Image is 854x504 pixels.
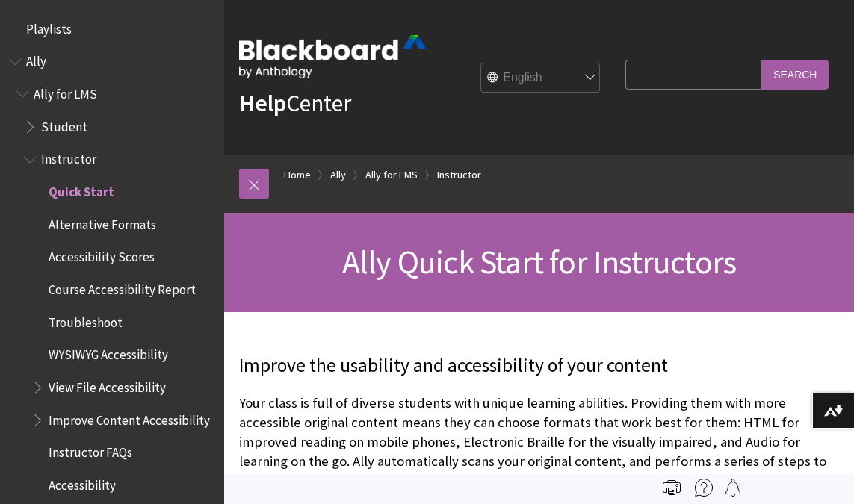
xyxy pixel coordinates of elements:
[49,212,156,232] span: Alternative Formats
[26,49,46,69] span: Ally
[239,393,839,491] p: Your class is full of diverse students with unique learning abilities. Providing them with more a...
[284,166,311,184] a: Home
[9,16,215,42] nav: Book outline for Playlists
[49,375,166,395] span: View File Accessibility
[49,408,210,428] span: Improve Content Accessibility
[41,114,87,134] span: Student
[761,60,829,89] input: Search
[330,166,346,184] a: Ally
[26,16,72,37] span: Playlists
[437,166,481,184] a: Instructor
[49,277,196,297] span: Course Accessibility Report
[239,352,839,379] p: Improve the usability and accessibility of your content
[49,343,168,363] span: WYSIWYG Accessibility
[239,88,286,118] strong: Help
[239,88,351,118] a: HelpCenter
[365,166,418,184] a: Ally for LMS
[41,147,96,167] span: Instructor
[49,179,114,199] span: Quick Start
[481,63,601,93] select: Site Language Selector
[49,473,116,493] span: Accessibility
[49,441,132,461] span: Instructor FAQs
[695,479,713,497] img: More help
[342,241,736,282] span: Ally Quick Start for Instructors
[663,479,681,497] img: Print
[49,245,155,265] span: Accessibility Scores
[34,81,97,102] span: Ally for LMS
[724,479,742,497] img: Follow this page
[239,35,426,78] img: Blackboard by Anthology
[49,310,123,330] span: Troubleshoot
